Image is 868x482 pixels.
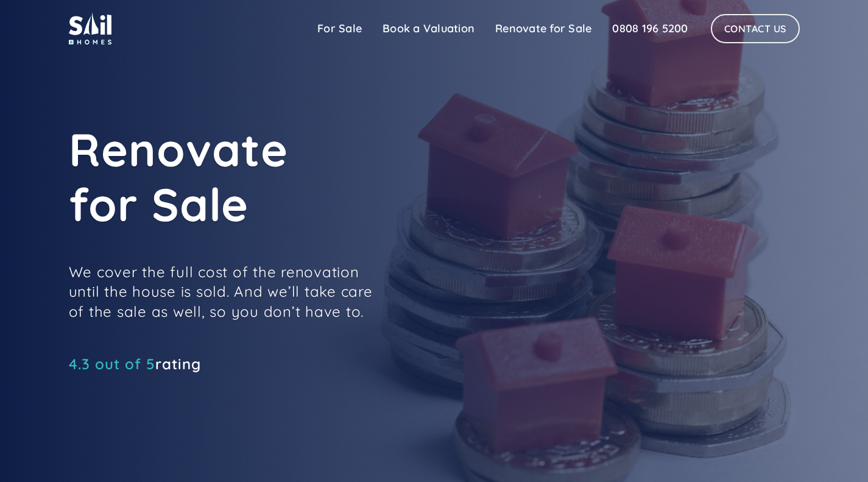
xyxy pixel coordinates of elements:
a: 0808 196 5200 [602,16,698,41]
iframe: Customer reviews powered by Trustpilot [69,376,252,391]
div: rating [69,358,201,370]
a: Contact Us [711,14,800,43]
a: For Sale [307,16,372,41]
p: We cover the full cost of the renovation until the house is sold. And we’ll take care of the sale... [69,262,373,321]
img: sail home logo [69,12,111,44]
a: Renovate for Sale [485,16,602,41]
span: 4.3 out of 5 [69,355,155,373]
a: 4.3 out of 5rating [69,358,201,370]
a: Book a Valuation [372,16,485,41]
h1: Renovate for Sale [69,122,617,232]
